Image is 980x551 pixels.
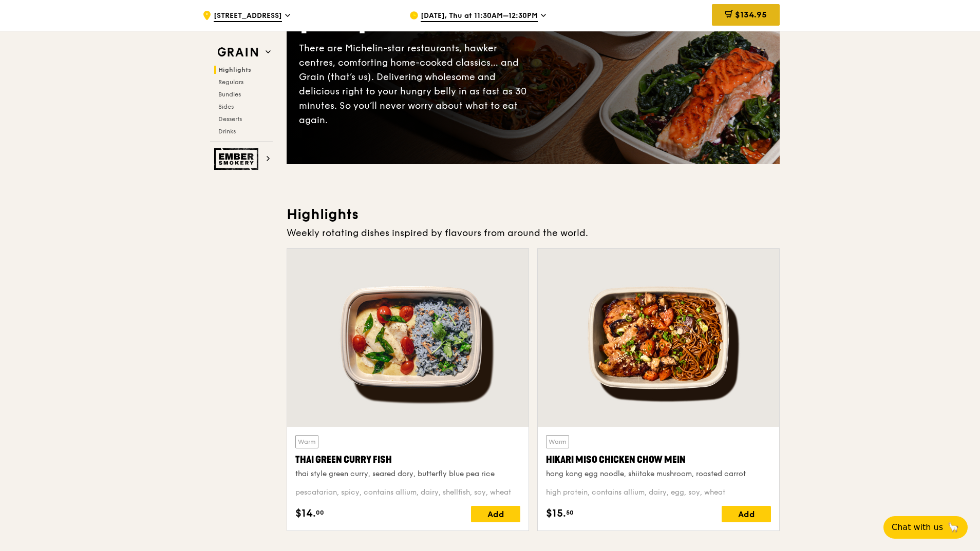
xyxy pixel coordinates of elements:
[295,469,520,479] div: thai style green curry, seared dory, butterfly blue pea rice
[883,516,968,539] button: Chat with us🦙
[214,11,282,22] span: [STREET_ADDRESS]
[546,452,771,467] div: Hikari Miso Chicken Chow Mein
[295,452,520,467] div: Thai Green Curry Fish
[316,508,324,517] span: 00
[218,66,251,73] span: Highlights
[218,115,242,123] span: Desserts
[546,469,771,479] div: hong kong egg noodle, shiitake mushroom, roasted carrot
[299,41,533,127] div: There are Michelin-star restaurants, hawker centres, comforting home-cooked classics… and Grain (...
[214,43,261,62] img: Grain web logo
[546,506,566,521] span: $15.
[295,506,316,521] span: $14.
[722,506,771,522] div: Add
[287,226,780,240] div: Weekly rotating dishes inspired by flavours from around the world.
[295,435,318,448] div: Warm
[892,521,943,534] span: Chat with us
[471,506,520,522] div: Add
[546,487,771,498] div: high protein, contains allium, dairy, egg, soy, wheat
[214,148,261,170] img: Ember Smokery web logo
[218,91,241,98] span: Bundles
[546,435,569,448] div: Warm
[947,521,959,534] span: 🦙
[218,103,234,110] span: Sides
[295,487,520,498] div: pescatarian, spicy, contains allium, dairy, shellfish, soy, wheat
[735,10,767,19] span: $134.95
[421,11,538,22] span: [DATE], Thu at 11:30AM–12:30PM
[566,508,574,517] span: 50
[218,128,236,135] span: Drinks
[218,78,243,86] span: Regulars
[287,205,780,224] h3: Highlights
